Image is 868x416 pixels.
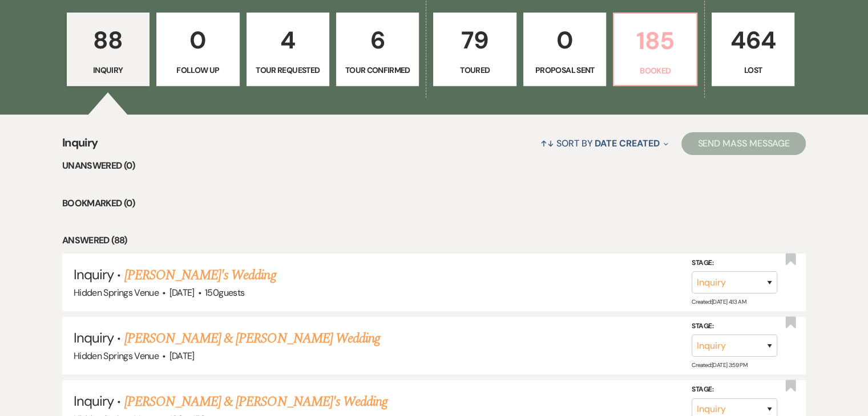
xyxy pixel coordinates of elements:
[62,196,806,211] li: Bookmarked (0)
[62,158,806,173] li: Unanswered (0)
[441,64,508,76] p: Toured
[692,384,777,396] label: Stage:
[523,13,606,87] a: 0Proposal Sent
[74,329,114,346] span: Inquiry
[247,13,329,87] a: 4Tour Requested
[692,298,746,305] span: Created: [DATE] 4:13 AM
[681,132,806,155] button: Send Mass Message
[205,287,244,299] span: 150 guests
[712,13,794,87] a: 464Lost
[124,391,388,412] a: [PERSON_NAME] & [PERSON_NAME]'s Wedding
[344,64,411,76] p: Tour Confirmed
[124,328,380,349] a: [PERSON_NAME] & [PERSON_NAME] Wedding
[692,320,777,333] label: Stage:
[719,21,787,59] p: 464
[531,21,599,59] p: 0
[74,21,142,59] p: 88
[62,233,806,248] li: Answered (88)
[62,134,98,158] span: Inquiry
[531,64,599,76] p: Proposal Sent
[74,350,159,362] span: Hidden Springs Venue
[254,21,322,59] p: 4
[169,350,195,362] span: [DATE]
[74,392,114,410] span: Inquiry
[344,21,411,59] p: 6
[164,64,232,76] p: Follow Up
[74,266,114,283] span: Inquiry
[156,13,239,87] a: 0Follow Up
[595,137,659,149] span: Date Created
[254,64,322,76] p: Tour Requested
[124,265,276,286] a: [PERSON_NAME]'s Wedding
[336,13,419,87] a: 6Tour Confirmed
[74,64,142,76] p: Inquiry
[164,21,232,59] p: 0
[74,287,159,299] span: Hidden Springs Venue
[540,137,554,149] span: ↑↓
[169,287,195,299] span: [DATE]
[613,13,697,87] a: 185Booked
[536,128,673,158] button: Sort By Date Created
[621,64,689,77] p: Booked
[692,361,747,369] span: Created: [DATE] 3:59 PM
[719,64,787,76] p: Lost
[67,13,150,87] a: 88Inquiry
[441,21,508,59] p: 79
[621,22,689,60] p: 185
[692,257,777,270] label: Stage:
[433,13,516,87] a: 79Toured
